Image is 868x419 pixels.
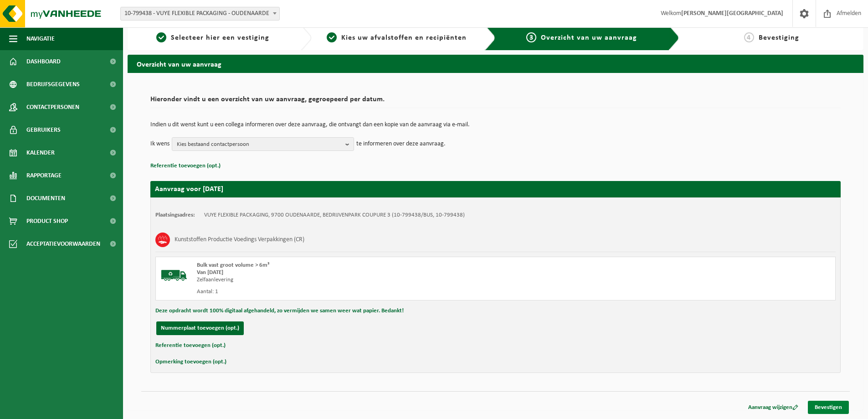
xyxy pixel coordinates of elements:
[150,96,841,108] h2: Hieronder vindt u een overzicht van uw aanvraag, gegroepeerd per datum.
[26,141,55,164] span: Kalender
[744,32,754,42] span: 4
[26,50,61,73] span: Dashboard
[155,356,226,368] button: Opmerking toevoegen (opt.)
[132,32,293,43] a: 1Selecteer hier een vestiging
[26,96,79,119] span: Contactpersonen
[155,340,226,352] button: Referentie toevoegen (opt.)
[526,32,536,42] span: 3
[150,122,841,128] p: Indien u dit wenst kunt u een collega informeren over deze aanvraag, die ontvangt dan een kopie v...
[26,27,55,50] span: Navigatie
[150,137,169,151] p: Ik wens
[26,210,68,233] span: Product Shop
[741,401,805,414] a: Aanvraag wijzigen
[155,212,195,218] strong: Plaatsingsadres:
[175,233,304,247] h3: Kunststoffen Productie Voedings Verpakkingen (CR)
[204,212,465,219] td: VUYE FLEXIBLE PACKAGING, 9700 OUDENAARDE, BEDRIJVENPARK COUPURE 3 (10-799438/BUS, 10-799438)
[197,262,269,268] span: Bulk vast groot volume > 6m³
[197,288,532,295] div: Aantal: 1
[156,32,166,42] span: 1
[356,137,446,151] p: te informeren over deze aanvraag.
[197,276,532,284] div: Zelfaanlevering
[541,34,637,41] span: Overzicht van uw aanvraag
[160,262,188,289] img: BL-SO-LV.png
[155,305,404,317] button: Deze opdracht wordt 100% digitaal afgehandeld, zo vermijden we samen weer wat papier. Bedankt!
[156,321,244,335] button: Nummerplaat toevoegen (opt.)
[327,32,337,42] span: 2
[26,164,62,187] span: Rapportage
[808,401,849,414] a: Bevestigen
[155,186,223,193] strong: Aanvraag voor [DATE]
[26,73,80,96] span: Bedrijfsgegevens
[128,55,863,72] h2: Overzicht van uw aanvraag
[150,160,221,172] button: Referentie toevoegen (opt.)
[759,34,799,41] span: Bevestiging
[26,187,65,210] span: Documenten
[172,137,354,151] button: Kies bestaand contactpersoon
[26,119,61,141] span: Gebruikers
[341,34,467,41] span: Kies uw afvalstoffen en recipiënten
[171,34,269,41] span: Selecteer hier een vestiging
[26,233,100,255] span: Acceptatievoorwaarden
[177,138,342,151] span: Kies bestaand contactpersoon
[316,32,478,43] a: 2Kies uw afvalstoffen en recipiënten
[197,269,223,275] strong: Van [DATE]
[681,10,783,17] strong: [PERSON_NAME][GEOGRAPHIC_DATA]
[121,7,279,20] span: 10-799438 - VUYE FLEXIBLE PACKAGING - OUDENAARDE
[120,7,280,21] span: 10-799438 - VUYE FLEXIBLE PACKAGING - OUDENAARDE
